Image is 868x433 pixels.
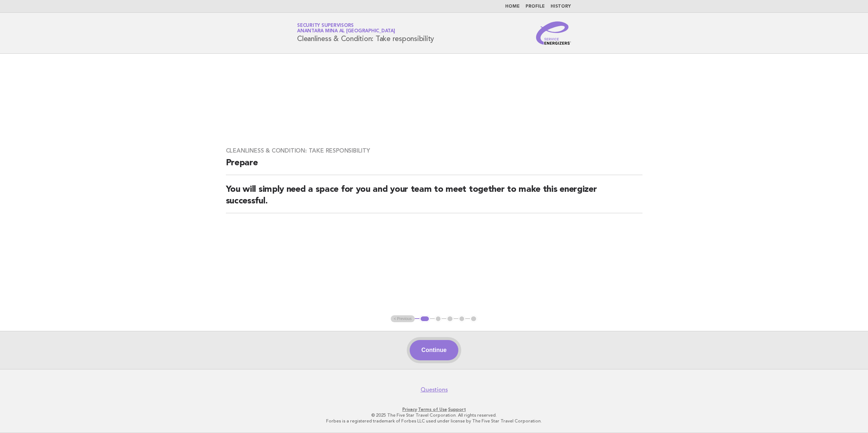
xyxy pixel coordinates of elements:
a: Home [505,4,520,9]
a: Support [448,407,466,412]
a: Privacy [402,407,417,412]
a: Questions [421,386,448,393]
h1: Cleanliness & Condition: Take responsibility [297,24,434,43]
h2: Prepare [226,157,642,175]
p: © 2025 The Five Star Travel Corporation. All rights reserved. [212,412,656,418]
p: Forbes is a registered trademark of Forbes LLC used under license by The Five Star Travel Corpora... [212,418,656,424]
button: 1 [419,315,430,323]
a: History [551,4,571,9]
span: Anantara Mina al [GEOGRAPHIC_DATA] [297,29,395,34]
a: Terms of Use [418,407,447,412]
h2: You will simply need a space for you and your team to meet together to make this energizer succes... [226,184,642,213]
img: Service Energizers [536,21,571,45]
h3: Cleanliness & Condition: Take responsibility [226,147,642,154]
a: Profile [526,4,545,9]
button: Continue [410,340,458,360]
p: · · [212,406,656,412]
a: Security SupervisorsAnantara Mina al [GEOGRAPHIC_DATA] [297,23,395,33]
